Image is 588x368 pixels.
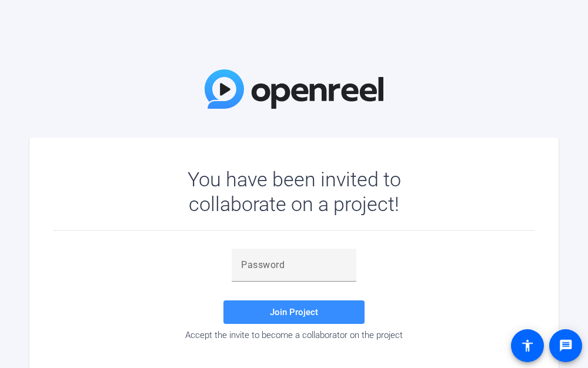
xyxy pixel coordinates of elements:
div: Accept the invite to become a collaborator on the project [53,330,535,340]
mat-icon: accessibility [520,339,534,353]
img: OpenReel Logo [205,69,383,109]
div: You have been invited to collaborate on a project! [153,167,435,216]
span: Join Project [270,307,318,317]
button: Join Project [223,300,365,324]
mat-icon: message [559,339,573,353]
input: Password [241,258,347,272]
